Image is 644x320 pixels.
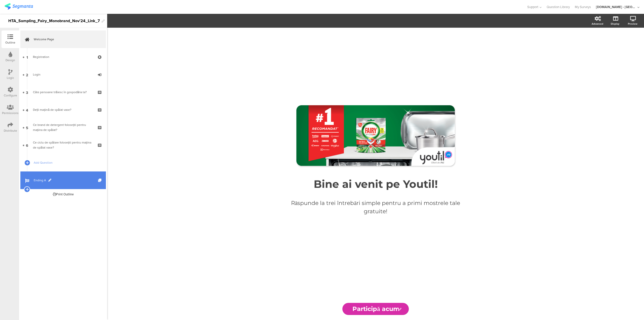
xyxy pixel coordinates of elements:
a: 1 Registration [20,48,106,66]
div: Logic [7,76,14,80]
div: Câte persoane trăiesc în gospodăria ta? [33,90,93,95]
i: Duplicate [98,179,102,182]
span: 6 [26,142,28,148]
div: HTA_Sampling_Fairy_Monobrand_Nov'24_Link_7 [8,17,99,25]
span: Welcome Page [34,37,98,42]
div: Ce ciclu de spălare folosești pentru mașina de spălat vase? [33,140,93,150]
input: Start [342,303,409,315]
span: 3 [26,89,28,95]
span: Add Question [34,160,98,165]
span: Ending A [34,178,98,183]
div: Configure [4,93,17,98]
span: 2 [26,72,28,77]
div: Print Outline [53,192,74,197]
a: 2 Login [20,66,106,83]
a: Ending A [20,171,106,189]
a: Welcome Page [20,30,106,48]
div: Permissions [2,111,19,115]
div: Ce brand de detergent folosești pentru mașina de spălat? [33,122,93,132]
div: Design [6,58,15,62]
div: Advanced [592,22,603,26]
div: Deții mașină de spălat vase? [33,107,93,112]
div: Distribute [4,128,17,133]
div: Outline [5,40,15,45]
span: Support [527,5,538,9]
div: [DOMAIN_NAME] - [GEOGRAPHIC_DATA] [596,5,636,9]
span: 4 [26,107,28,113]
a: 6 Ce ciclu de spălare folosești pentru mașina de spălat vase? [20,136,106,154]
div: Preview [628,22,637,26]
a: 4 Deții mașină de spălat vase? [20,101,106,119]
span: 5 [26,125,28,130]
p: Bine ai venit pe Youtil! [283,177,469,191]
div: Display [611,22,619,26]
div: Login [33,72,93,77]
span: 1 [26,54,28,60]
a: 3 Câte persoane trăiesc în gospodăria ta? [20,83,106,101]
div: Registration [33,54,93,59]
img: segmanta logo [5,3,33,10]
p: Răspunde la trei întrebări simple pentru a primi mostrele tale gratuite! [288,199,464,216]
a: 5 Ce brand de detergent folosești pentru mașina de spălat? [20,119,106,136]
